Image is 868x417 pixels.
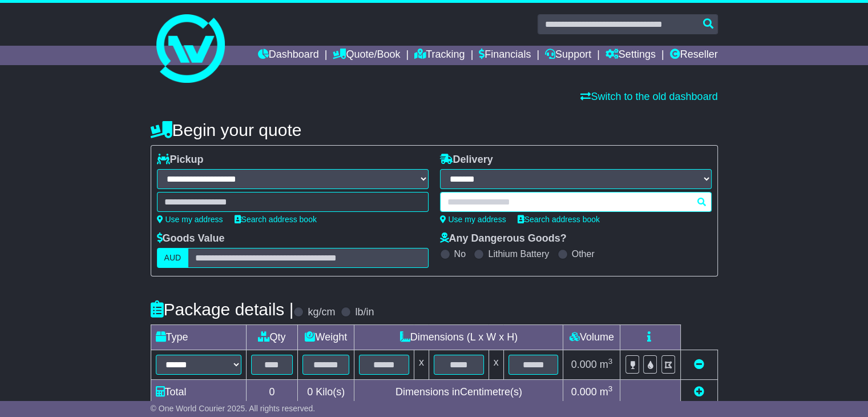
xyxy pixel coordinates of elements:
[151,121,718,139] h4: Begin your quote
[333,46,400,65] a: Quote/Book
[308,306,335,319] label: kg/cm
[605,46,656,65] a: Settings
[235,215,317,224] a: Search address book
[246,380,298,405] td: 0
[440,192,712,212] typeahead: Please provide city
[298,380,354,405] td: Kilo(s)
[545,46,591,65] a: Support
[246,325,298,350] td: Qty
[694,386,704,398] a: Add new item
[157,232,225,245] label: Goods Value
[354,380,563,405] td: Dimensions in Centimetre(s)
[157,248,189,268] label: AUD
[414,350,429,380] td: x
[479,46,531,65] a: Financials
[454,248,466,259] label: No
[600,359,613,370] span: m
[600,386,613,398] span: m
[354,325,563,350] td: Dimensions (L x W x H)
[157,154,204,166] label: Pickup
[151,380,246,405] td: Total
[258,46,319,65] a: Dashboard
[151,300,294,319] h4: Package details |
[488,248,549,259] label: Lithium Battery
[518,215,600,224] a: Search address book
[157,215,223,224] a: Use my address
[151,404,316,413] span: © One World Courier 2025. All rights reserved.
[298,325,354,350] td: Weight
[307,386,313,398] span: 0
[608,357,613,366] sup: 3
[608,384,613,393] sup: 3
[669,46,717,65] a: Reseller
[580,91,717,102] a: Switch to the old dashboard
[414,46,465,65] a: Tracking
[571,359,597,370] span: 0.000
[571,386,597,398] span: 0.000
[440,232,567,245] label: Any Dangerous Goods?
[488,350,503,380] td: x
[572,248,595,259] label: Other
[563,325,620,350] td: Volume
[694,359,704,370] a: Remove this item
[440,215,506,224] a: Use my address
[151,325,246,350] td: Type
[440,154,493,166] label: Delivery
[355,306,374,319] label: lb/in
